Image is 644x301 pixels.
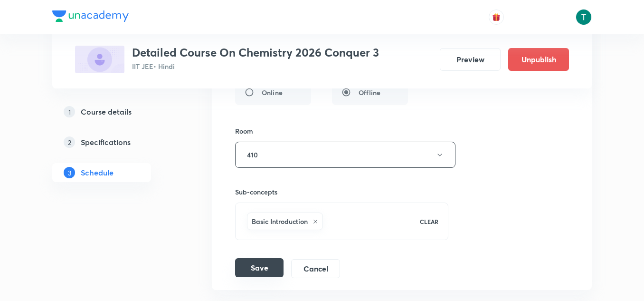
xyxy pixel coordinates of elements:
p: CLEAR [420,217,438,226]
h6: Sub-concepts [235,187,448,197]
h6: Basic Introduction [252,216,308,226]
a: 2Specifications [52,133,181,152]
h3: Detailed Course On Chemistry 2026 Conquer 3 [132,46,379,59]
h5: Course details [81,106,132,117]
button: Unpublish [508,48,569,71]
img: Company Logo [52,10,129,22]
a: 1Course details [52,102,181,121]
h5: Specifications [81,136,131,148]
p: 2 [64,136,75,148]
button: 410 [235,142,455,168]
h5: Schedule [81,167,114,178]
h6: Room [235,126,253,136]
img: avatar [492,13,501,21]
a: Company Logo [52,10,129,24]
button: avatar [489,10,504,25]
p: 1 [64,106,75,117]
button: Cancel [291,259,340,278]
p: 3 [64,167,75,178]
button: Save [235,258,284,277]
button: Preview [440,48,501,71]
img: E05E2E08-4C19-42B4-BC18-D331A18FEE88_plus.png [75,46,124,73]
img: Tajvendra Singh [576,9,592,25]
p: IIT JEE • Hindi [132,61,379,71]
